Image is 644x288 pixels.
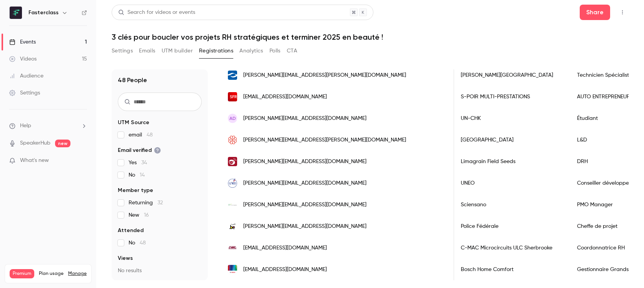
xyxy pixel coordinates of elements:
[40,49,59,54] div: Domaine
[96,49,118,54] div: Mots-clés
[129,131,153,139] span: email
[453,108,569,129] div: UN-CHK
[243,93,327,101] span: [EMAIL_ADDRESS][DOMAIN_NAME]
[20,122,31,130] span: Help
[580,5,610,20] button: Share
[87,49,94,55] img: tab_keywords_by_traffic_grey.svg
[453,216,569,237] div: Police Fédérale
[228,265,237,274] img: fr.bosch.com
[453,86,569,108] div: S-POIR MULTI-PRESTATIONS
[453,237,569,259] div: C-MAC Microcircuits ULC Sherbrooke
[243,266,327,274] span: [EMAIL_ADDRESS][DOMAIN_NAME]
[239,45,263,57] button: Analytics
[228,179,237,188] img: groupe-uneo.fr
[118,8,195,17] div: Search for videos or events
[453,151,569,172] div: Limagrain Field Seeds
[9,38,36,46] div: Events
[129,159,147,167] span: Yes
[129,199,163,207] span: Returning
[243,179,366,187] span: [PERSON_NAME][EMAIL_ADDRESS][DOMAIN_NAME]
[162,45,193,57] button: UTM builder
[243,115,366,123] span: [PERSON_NAME][EMAIL_ADDRESS][DOMAIN_NAME]
[10,269,34,278] span: Premium
[157,200,163,205] span: 32
[453,194,569,216] div: Sciensano
[228,157,237,166] img: limagrain.com
[129,171,145,179] span: No
[140,240,146,246] span: 48
[243,71,406,79] span: [PERSON_NAME][EMAIL_ADDRESS][PERSON_NAME][DOMAIN_NAME]
[12,12,18,19] img: logo_orange.svg
[243,244,327,252] span: [EMAIL_ADDRESS][DOMAIN_NAME]
[453,259,569,280] div: Bosch Home Comfort
[9,89,40,97] div: Settings
[243,222,366,231] span: [PERSON_NAME][EMAIL_ADDRESS][DOMAIN_NAME]
[118,76,147,85] h1: 48 People
[228,135,237,145] img: montreal.ca
[118,267,202,275] p: No results
[229,115,236,122] span: AD
[228,92,237,101] img: neuf.fr
[9,72,43,80] div: Audience
[228,243,237,253] img: cmac.com
[118,187,153,194] span: Member type
[228,222,237,231] img: police.belgium.eu
[269,45,281,57] button: Polls
[55,140,70,147] span: new
[228,200,237,209] img: sciensano.be
[31,49,37,55] img: tab_domain_overview_orange.svg
[112,32,629,42] h1: 3 clés pour boucler vos projets RH stratégiques et terminer 2025 en beauté !
[453,129,569,151] div: [GEOGRAPHIC_DATA]
[147,132,153,138] span: 48
[287,45,297,57] button: CTA
[129,211,149,219] span: New
[129,239,146,247] span: No
[39,271,64,277] span: Plan usage
[118,254,133,262] span: Views
[20,157,49,165] span: What's new
[199,45,233,57] button: Registrations
[140,172,145,178] span: 14
[118,227,144,234] span: Attended
[9,55,37,63] div: Videos
[144,212,149,218] span: 16
[9,122,87,130] li: help-dropdown-opener
[139,45,155,57] button: Emails
[243,136,406,144] span: [PERSON_NAME][EMAIL_ADDRESS][PERSON_NAME][DOMAIN_NAME]
[453,172,569,194] div: UNEO
[68,271,87,277] a: Manage
[118,119,149,126] span: UTM Source
[12,20,18,26] img: website_grey.svg
[118,147,161,154] span: Email verified
[20,20,87,26] div: Domaine: [DOMAIN_NAME]
[453,64,569,86] div: [PERSON_NAME][GEOGRAPHIC_DATA]
[243,201,366,209] span: [PERSON_NAME][EMAIL_ADDRESS][DOMAIN_NAME]
[20,139,50,147] a: SpeakerHub
[22,12,38,19] div: v 4.0.25
[28,9,59,17] h6: Fasterclass
[228,71,237,80] img: crl.com
[243,158,366,166] span: [PERSON_NAME][EMAIL_ADDRESS][DOMAIN_NAME]
[141,160,147,165] span: 34
[10,7,22,19] img: Fasterclass
[112,45,133,57] button: Settings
